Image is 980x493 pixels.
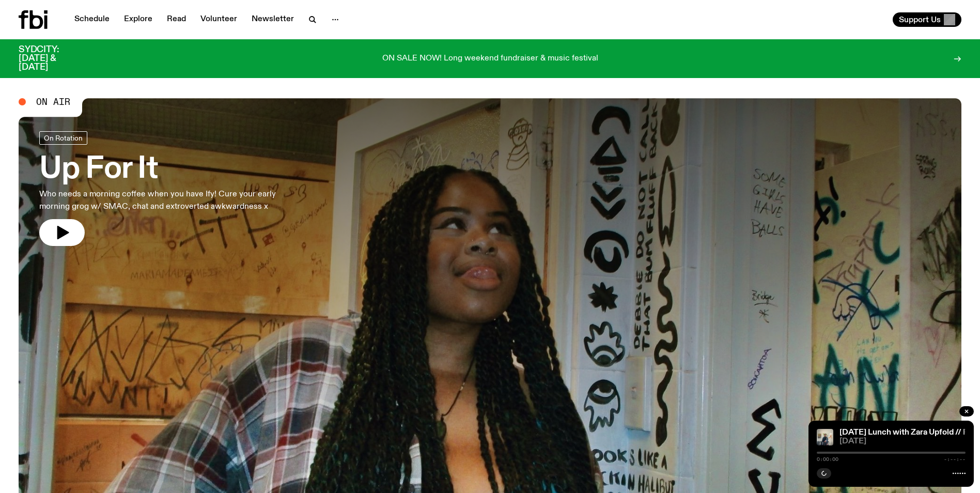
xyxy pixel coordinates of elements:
[194,12,243,27] a: Volunteer
[36,97,70,106] span: On Air
[19,45,85,72] h3: SYDCITY: [DATE] & [DATE]
[161,12,192,27] a: Read
[817,457,838,462] span: 0:00:00
[944,457,966,462] span: -:--:--
[39,155,304,184] h3: Up For It
[245,12,300,27] a: Newsletter
[382,54,598,64] p: ON SALE NOW! Long weekend fundraiser & music festival
[899,15,941,24] span: Support Us
[39,188,304,213] p: Who needs a morning coffee when you have Ify! Cure your early morning grog w/ SMAC, chat and extr...
[39,131,87,145] a: On Rotation
[839,438,966,445] span: [DATE]
[817,429,833,445] img: Tash Brobyn at their exhibition, Palimpsests at Goodspace Gallery
[68,12,116,27] a: Schedule
[44,134,83,142] span: On Rotation
[893,12,961,27] button: Support Us
[118,12,159,27] a: Explore
[39,131,304,246] a: Up For ItWho needs a morning coffee when you have Ify! Cure your early morning grog w/ SMAC, chat...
